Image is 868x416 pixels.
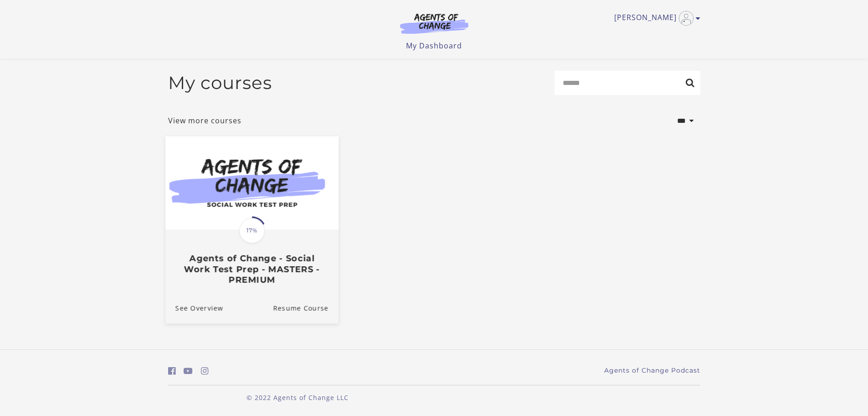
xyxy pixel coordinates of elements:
a: Agents of Change - Social Work Test Prep - MASTERS - PREMIUM: Resume Course [273,292,339,323]
i: https://www.instagram.com/agentsofchangeprep/ (Open in a new window) [201,367,209,375]
a: Toggle menu [614,11,696,26]
h2: My courses [168,72,272,94]
a: Agents of Change Podcast [604,366,700,375]
a: https://www.facebook.com/groups/aswbtestprep (Open in a new window) [168,364,176,378]
a: Agents of Change - Social Work Test Prep - MASTERS - PREMIUM: See Overview [165,292,223,323]
a: https://www.youtube.com/c/AgentsofChangeTestPrepbyMeaganMitchell (Open in a new window) [184,364,193,378]
p: © 2022 Agents of Change LLC [168,393,427,402]
i: https://www.facebook.com/groups/aswbtestprep (Open in a new window) [168,367,176,375]
img: Agents of Change Logo [390,13,478,34]
h3: Agents of Change - Social Work Test Prep - MASTERS - PREMIUM [175,253,328,285]
a: View more courses [168,115,241,126]
i: https://www.youtube.com/c/AgentsofChangeTestPrepbyMeaganMitchell (Open in a new window) [184,367,193,375]
a: https://www.instagram.com/agentsofchangeprep/ (Open in a new window) [201,364,209,378]
a: My Dashboard [406,41,462,51]
span: 17% [239,218,265,243]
